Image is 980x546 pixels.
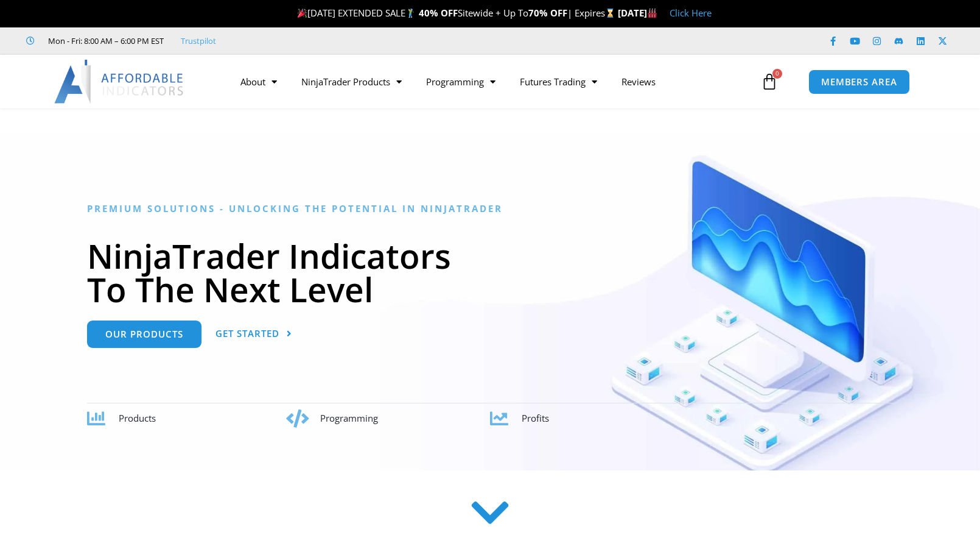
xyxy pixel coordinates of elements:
[808,69,910,94] a: MEMBERS AREA
[228,68,289,96] a: About
[215,329,279,338] span: Get Started
[228,68,758,96] nav: Menu
[87,239,894,306] h1: NinjaTrader Indicators To The Next Level
[508,68,609,96] a: Futures Trading
[119,412,156,424] span: Products
[670,7,712,19] a: Click Here
[289,68,414,96] a: NinjaTrader Products
[772,69,782,79] span: 0
[105,330,183,339] span: Our Products
[743,64,796,99] a: 0
[419,7,458,19] strong: 40% OFF
[181,34,216,48] a: Trustpilot
[87,203,894,214] h6: Premium Solutions - Unlocking the Potential in NinjaTrader
[609,68,668,96] a: Reviews
[522,412,549,424] span: Profits
[54,60,185,104] img: LogoAI | Affordable Indicators – NinjaTrader
[414,68,508,96] a: Programming
[215,321,292,348] a: Get Started
[45,34,164,48] span: Mon - Fri: 8:00 AM – 6:00 PM EST
[320,412,378,424] span: Programming
[406,9,415,18] img: 🏌️‍♂️
[87,321,201,348] a: Our Products
[298,9,307,18] img: 🎉
[606,9,615,18] img: ⌛
[295,7,617,19] span: [DATE] EXTENDED SALE Sitewide + Up To | Expires
[821,77,897,87] span: MEMBERS AREA
[528,7,567,19] strong: 70% OFF
[648,9,657,18] img: 🏭
[618,7,657,19] strong: [DATE]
